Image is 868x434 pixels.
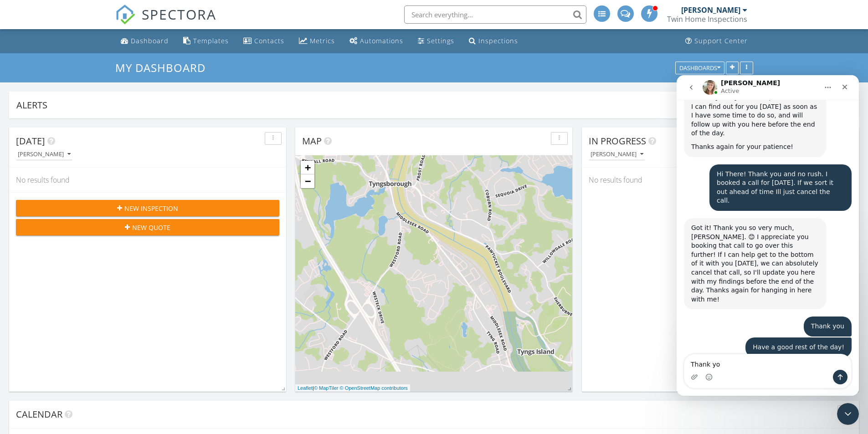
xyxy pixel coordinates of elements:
img: The Best Home Inspection Software - Spectora [115,5,135,25]
div: Twin Home Inspections [667,15,747,24]
span: New Inspection [124,204,178,213]
a: Leaflet [298,385,313,391]
a: Automations (Advanced) [346,33,407,50]
a: Dashboard [117,33,172,50]
a: Support Center [682,33,751,50]
a: Contacts [240,33,288,50]
div: [PERSON_NAME] [681,5,740,15]
button: [PERSON_NAME] [589,148,645,161]
input: Search everything... [404,5,586,24]
span: Calendar [16,408,62,420]
div: No results found [582,168,859,192]
button: New Quote [16,219,279,235]
button: [PERSON_NAME] [16,148,72,161]
div: | [295,384,410,392]
div: Dashboard [131,36,169,45]
span: [DATE] [16,135,45,147]
div: Support Center [694,36,748,45]
a: My Dashboard [115,60,213,75]
div: Dashboards [679,65,720,71]
span: New Quote [132,223,170,232]
div: Alerts [16,99,838,111]
div: Templates [193,36,229,45]
div: Settings [427,36,454,45]
span: Map [302,135,322,147]
a: © MapTiler [314,385,339,391]
div: Automations [360,36,403,45]
button: New Inspection [16,200,279,216]
span: SPECTORA [142,5,216,24]
a: Zoom out [301,174,314,188]
a: Zoom in [301,161,314,174]
div: Contacts [254,36,284,45]
a: © OpenStreetMap contributors [340,385,408,391]
iframe: Intercom live chat [677,75,859,396]
a: Templates [180,33,232,50]
iframe: Intercom live chat [837,403,859,425]
div: [PERSON_NAME] [18,151,71,158]
div: [PERSON_NAME] [591,151,643,158]
a: Metrics [295,33,339,50]
div: Metrics [310,36,335,45]
div: Inspections [478,36,518,45]
div: No results found [9,168,286,192]
span: In Progress [589,135,646,147]
a: Inspections [465,33,522,50]
a: Settings [414,33,458,50]
button: Dashboards [675,61,724,74]
a: SPECTORA [115,12,216,31]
